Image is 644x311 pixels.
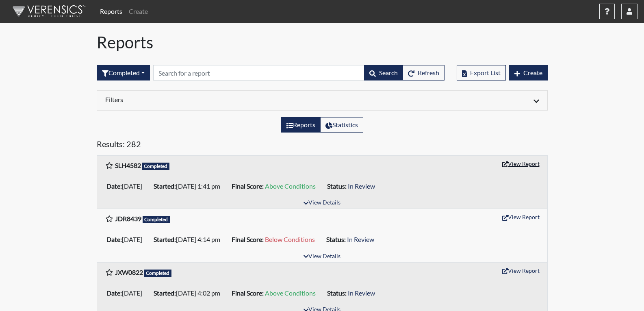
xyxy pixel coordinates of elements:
input: Search by Registration ID, Interview Number, or Investigation Name. [153,65,364,80]
span: Completed [144,270,172,277]
span: Below Conditions [265,235,315,243]
span: In Review [347,235,374,243]
button: View Report [499,264,543,277]
span: Above Conditions [265,182,316,190]
button: View Report [499,211,543,223]
li: [DATE] [103,180,150,193]
b: Started: [154,182,176,190]
button: View Details [300,251,344,262]
h5: Results: 282 [97,139,548,152]
b: Status: [327,289,347,297]
label: View the list of reports [281,117,321,133]
b: Final Score: [232,289,264,297]
b: Date: [106,289,122,297]
li: [DATE] 4:14 pm [150,233,228,246]
li: [DATE] 1:41 pm [150,180,228,193]
span: Search [379,69,398,76]
div: Filter by interview status [97,65,150,80]
b: Status: [327,182,347,190]
li: [DATE] 4:02 pm [150,287,228,300]
b: Date: [106,235,122,243]
span: Export List [470,69,501,76]
b: SLH4582 [115,161,141,169]
button: Search [364,65,403,80]
button: View Report [499,157,543,170]
div: Click to expand/collapse filters [99,96,545,105]
a: Create [126,3,151,20]
b: Started: [154,289,176,297]
span: Completed [142,163,170,170]
a: Reports [97,3,126,20]
span: Completed [143,216,170,223]
h1: Reports [97,33,548,52]
b: Started: [154,235,176,243]
h6: Filters [105,96,316,103]
span: In Review [348,182,375,190]
button: Refresh [403,65,445,80]
button: Create [509,65,548,80]
li: [DATE] [103,233,150,246]
b: Date: [106,182,122,190]
b: JXW0822 [115,268,143,276]
li: [DATE] [103,287,150,300]
span: Refresh [418,69,439,76]
span: Create [523,69,542,76]
b: JDR8439 [115,215,141,222]
b: Final Score: [232,235,264,243]
button: View Details [300,198,344,209]
button: Completed [97,65,150,80]
b: Final Score: [232,182,264,190]
b: Status: [326,235,346,243]
button: Export List [457,65,506,80]
span: Above Conditions [265,289,316,297]
label: View statistics about completed interviews [320,117,363,133]
span: In Review [348,289,375,297]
